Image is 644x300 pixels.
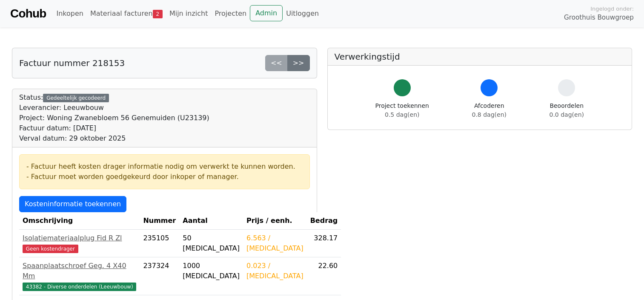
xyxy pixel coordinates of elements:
[472,111,507,118] span: 0.8 dag(en)
[153,10,163,18] span: 2
[23,233,136,254] a: Isolatiemateriaalplug Fid R ZlGeen kostendrager
[564,13,634,23] span: Groothuis Bouwgroep
[43,94,109,102] div: Gedeeltelijk gecodeerd
[166,5,212,22] a: Mijn inzicht
[19,123,209,133] div: Factuur datum: [DATE]
[550,111,584,118] span: 0.0 dag(en)
[335,52,625,62] h5: Verwerkingstijd
[26,162,303,172] div: - Factuur heeft kosten drager informatie nodig om verwerkt te kunnen worden.
[590,5,634,13] span: Ingelogd onder:
[183,261,240,281] div: 1000 [MEDICAL_DATA]
[550,101,584,119] div: Beoordelen
[23,261,136,291] a: Spaanplaatschroef Geg. 4 X40 Mm43382 - Diverse onderdelen (Leeuwbouw)
[140,212,179,230] th: Nummer
[246,261,303,281] div: 0.023 / [MEDICAL_DATA]
[307,212,341,230] th: Bedrag
[140,230,179,257] td: 235105
[23,245,78,253] span: Geen kostendrager
[385,111,419,118] span: 0.5 dag(en)
[250,5,283,21] a: Admin
[19,133,209,144] div: Verval datum: 29 oktober 2025
[19,92,209,144] div: Status:
[243,212,307,230] th: Prijs / eenh.
[246,233,303,254] div: 6.563 / [MEDICAL_DATA]
[19,58,125,68] h5: Factuur nummer 218153
[23,261,136,281] div: Spaanplaatschroef Geg. 4 X40 Mm
[211,5,250,22] a: Projecten
[87,5,166,22] a: Materiaal facturen2
[26,172,303,182] div: - Factuur moet worden goedgekeurd door inkoper of manager.
[472,101,507,119] div: Afcoderen
[10,3,46,24] a: Cohub
[375,101,429,119] div: Project toekennen
[19,212,140,230] th: Omschrijving
[307,257,341,295] td: 22.60
[53,5,86,22] a: Inkopen
[19,196,126,212] a: Kosteninformatie toekennen
[23,233,136,243] div: Isolatiemateriaalplug Fid R Zl
[23,283,136,291] span: 43382 - Diverse onderdelen (Leeuwbouw)
[140,257,179,295] td: 237324
[183,233,240,254] div: 50 [MEDICAL_DATA]
[179,212,243,230] th: Aantal
[307,230,341,257] td: 328.17
[19,103,209,113] div: Leverancier: Leeuwbouw
[19,113,209,123] div: Project: Woning Zwanebloem 56 Genemuiden (U23139)
[287,55,310,71] a: >>
[283,5,322,22] a: Uitloggen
